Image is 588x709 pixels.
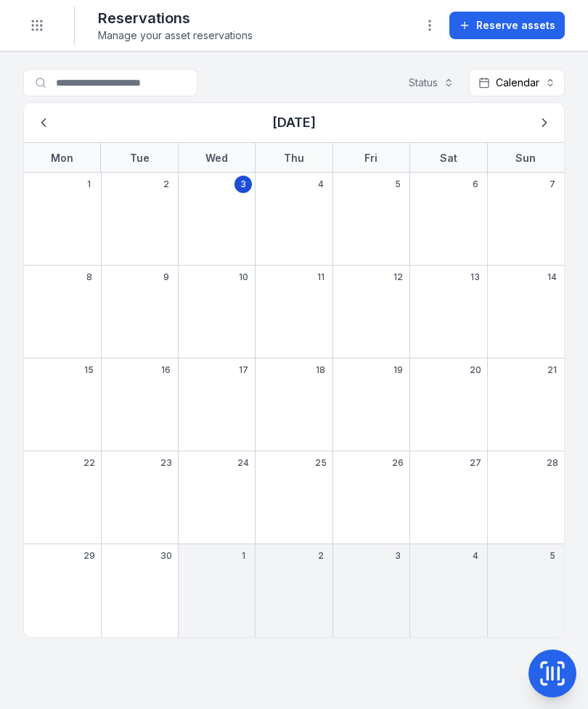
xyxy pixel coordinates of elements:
[163,179,169,190] span: 2
[316,364,325,376] span: 18
[51,152,73,164] strong: Mon
[239,364,248,376] span: 17
[470,457,481,469] span: 27
[130,152,150,164] strong: Tue
[205,152,228,164] strong: Wed
[550,179,555,190] span: 7
[240,179,246,190] span: 3
[83,550,95,562] span: 29
[449,12,565,39] button: Reserve assets
[547,364,557,376] span: 21
[393,364,403,376] span: 19
[469,69,565,97] button: Calendar
[473,179,478,190] span: 6
[550,550,555,562] span: 5
[318,550,324,562] span: 2
[547,457,558,469] span: 28
[161,364,171,376] span: 16
[393,271,403,283] span: 12
[163,271,169,283] span: 9
[531,109,558,136] button: Next
[98,8,253,28] h2: Reservations
[284,152,304,164] strong: Thu
[98,28,253,43] span: Manage your asset reservations
[547,271,557,283] span: 14
[364,152,377,164] strong: Fri
[23,12,51,39] button: Toggle navigation
[473,550,478,562] span: 4
[160,550,172,562] span: 30
[395,179,401,190] span: 5
[84,364,94,376] span: 15
[318,179,324,190] span: 4
[87,179,91,190] span: 1
[237,457,249,469] span: 24
[476,18,555,33] span: Reserve assets
[239,271,248,283] span: 10
[395,550,401,562] span: 3
[160,457,172,469] span: 23
[83,457,95,469] span: 22
[392,457,404,469] span: 26
[86,271,92,283] span: 8
[399,69,463,97] button: Status
[317,271,324,283] span: 11
[30,109,57,136] button: Previous
[470,271,480,283] span: 13
[515,152,536,164] strong: Sun
[24,103,564,637] div: September 2025
[470,364,481,376] span: 20
[440,152,457,164] strong: Sat
[242,550,245,562] span: 1
[315,457,327,469] span: 25
[272,112,316,133] h3: [DATE]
